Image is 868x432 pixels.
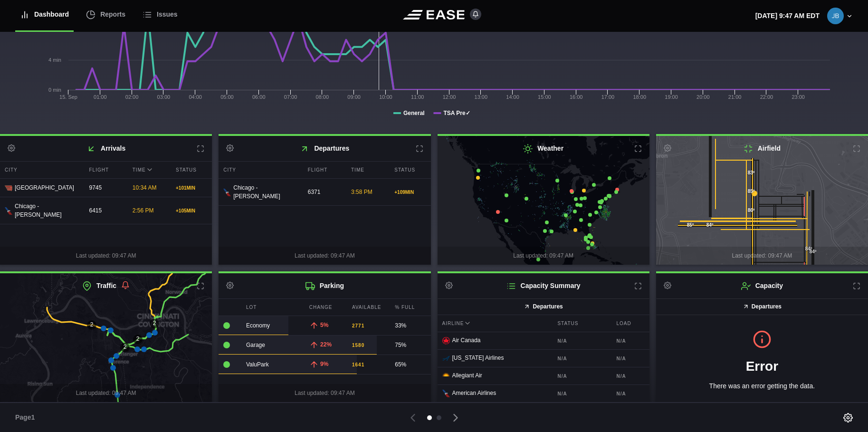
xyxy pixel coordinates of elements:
div: Flight [303,162,344,178]
b: 2771 [352,322,364,329]
text: 23:00 [792,94,805,100]
div: + 105 MIN [176,207,207,214]
p: There was an error getting the data. [671,381,853,391]
b: 1580 [352,342,364,349]
div: Lot [241,299,302,316]
div: 9745 [85,179,125,197]
div: Last updated: 09:47 AM [656,247,868,265]
div: Status [553,315,609,332]
text: 02:00 [125,94,139,100]
text: 12:00 [443,94,456,100]
img: 74ad5be311c8ae5b007de99f4e979312 [827,8,844,24]
b: N/A [616,355,644,362]
text: 21:00 [728,94,742,100]
tspan: TSA Pre✓ [443,110,470,116]
button: Departures [438,298,649,315]
div: Last updated: 09:47 AM [219,247,430,265]
span: American Airlines [452,390,496,396]
h2: Parking [219,273,430,298]
span: Page 1 [15,413,39,422]
text: 15:00 [538,94,551,100]
span: 9% [320,361,328,367]
div: Last updated: 09:47 AM [438,247,649,265]
text: 05:00 [220,94,234,100]
div: % Full [390,299,430,316]
div: Airline [438,315,551,332]
div: Time [128,162,169,178]
b: N/A [557,373,604,380]
button: Departures [656,298,868,315]
text: 08:00 [316,94,329,100]
div: Time [346,162,387,178]
div: + 101 MIN [176,184,207,192]
h1: Error [671,356,853,376]
span: 2:56 PM [133,207,154,214]
div: Change [305,299,345,316]
span: 22% [320,341,332,348]
text: 13:00 [475,94,488,100]
h2: Weather [438,136,649,161]
b: N/A [616,373,644,380]
div: Flight [85,162,125,178]
text: 17:00 [601,94,615,100]
span: Chicago - [PERSON_NAME] [15,202,77,219]
div: 2 [120,343,130,352]
span: Garage [246,342,265,348]
text: 07:00 [284,94,297,100]
tspan: 4 min [48,57,61,63]
span: 5% [320,322,328,328]
b: N/A [557,355,604,362]
text: 03:00 [157,94,171,100]
text: 20:00 [696,94,710,100]
div: Status [171,162,212,178]
p: [DATE] 9:47 AM EDT [755,11,820,21]
text: 14:00 [506,94,519,100]
div: Last updated: 09:47 AM [219,384,430,402]
div: City [219,162,301,178]
text: 09:00 [347,94,361,100]
div: 2 [133,335,143,344]
text: 01:00 [94,94,107,100]
div: + 109 MIN [394,189,426,196]
span: Chicago - [PERSON_NAME] [233,183,296,201]
tspan: General [403,110,425,116]
h2: Airfield [656,136,868,161]
text: 16:00 [570,94,583,100]
div: Available [347,299,388,316]
div: 65% [395,360,426,369]
tspan: 15. Sep [59,94,77,100]
div: 2 [87,320,96,330]
text: 11:00 [411,94,424,100]
div: Load [611,315,649,332]
b: N/A [557,337,604,345]
b: 1641 [352,361,364,368]
tspan: 0 min [48,87,61,93]
div: Status [390,162,430,178]
span: [US_STATE] Airlines [452,355,504,361]
text: 22:00 [760,94,773,100]
h2: Departures [219,136,430,161]
span: 3:58 PM [351,189,372,195]
b: N/A [616,337,644,345]
div: 33% [395,321,426,330]
span: Allegiant Air [452,372,482,379]
h2: Capacity [656,273,868,298]
div: 2 [150,319,159,328]
div: 6415 [85,202,125,220]
text: 06:00 [252,94,266,100]
span: 10:34 AM [133,184,157,191]
span: Air Canada [452,337,481,344]
span: Economy [246,322,270,329]
b: N/A [616,390,644,397]
text: 04:00 [189,94,202,100]
span: [GEOGRAPHIC_DATA] [15,183,74,192]
b: N/A [557,390,604,397]
div: 75% [395,341,426,349]
text: 18:00 [633,94,646,100]
text: 19:00 [665,94,678,100]
div: 6371 [303,183,344,201]
span: ValuPark [246,361,269,368]
text: 10:00 [379,94,392,100]
h2: Capacity Summary [438,273,649,298]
